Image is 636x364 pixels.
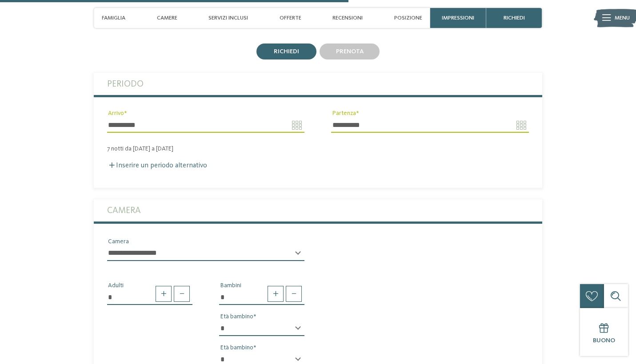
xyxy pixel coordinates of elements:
span: Impressioni [442,15,474,21]
span: Servizi inclusi [208,15,248,21]
span: Recensioni [332,15,363,21]
span: Camere [157,15,177,21]
span: Buono [593,337,615,344]
span: Offerte [280,15,301,21]
span: prenota [336,48,364,55]
div: 7 notti da [DATE] a [DATE] [94,145,542,153]
span: Posizione [394,15,422,21]
label: Inserire un periodo alternativo [107,162,207,169]
label: Camera [107,199,529,222]
span: Famiglia [102,15,125,21]
a: Buono [580,308,628,356]
span: richiedi [274,48,299,55]
label: Periodo [107,73,529,95]
span: richiedi [504,15,525,21]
